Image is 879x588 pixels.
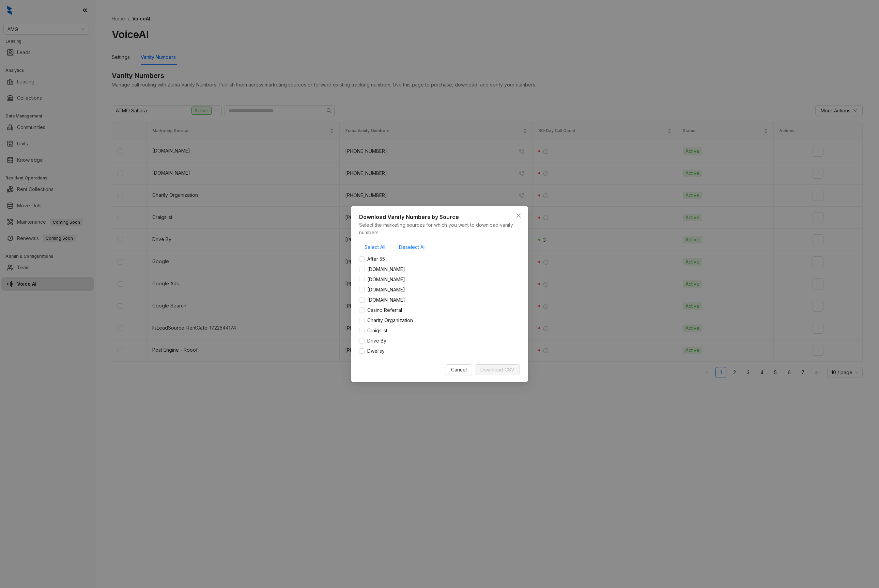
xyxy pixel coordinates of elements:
span: Cancel [451,366,467,374]
span: Drive By [365,337,389,345]
span: Deselect All [399,243,426,251]
span: After 55 [365,255,388,263]
button: Cancel [446,364,472,375]
button: Close [513,210,524,221]
span: Casino Referral [365,306,405,314]
span: Craigslist [365,327,390,334]
span: [DOMAIN_NAME] [365,276,408,283]
span: [DOMAIN_NAME] [365,286,408,293]
span: close [516,213,521,218]
span: [DOMAIN_NAME] [365,266,408,273]
span: Dwellsy [365,347,387,355]
div: Download Vanity Numbers by Source [359,213,520,221]
span: Select All [365,243,385,251]
button: Download CSV [475,364,520,375]
span: Charity Organization [365,317,416,324]
span: [DOMAIN_NAME] [365,296,408,304]
button: Select All [359,242,391,253]
button: Deselect All [394,242,431,253]
div: Select the marketing sources for which you want to download vanity numbers. [359,221,520,236]
span: Facebook [365,357,393,365]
